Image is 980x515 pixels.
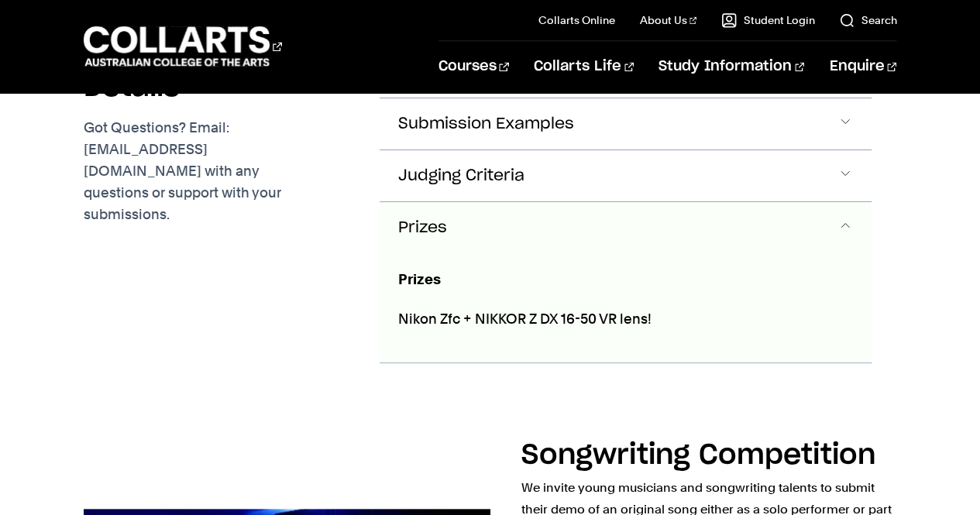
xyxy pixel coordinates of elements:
p: Got Questions? Email: [EMAIL_ADDRESS][DOMAIN_NAME] with any questions or support with your submis... [84,117,355,225]
div: Go to homepage [84,24,282,68]
button: Submission Examples [380,98,872,149]
span: Submission Examples [398,115,574,133]
a: Courses [438,41,509,92]
button: Judging Criteria [380,150,872,201]
a: Student Login [721,12,814,28]
span: Judging Criteria [398,167,524,185]
p: Nikon Zfc + NIKKOR Z DX 16-50 VR lens! [398,308,854,330]
button: Prizes [380,202,872,253]
span: Prizes [398,219,447,237]
a: About Us [640,12,697,28]
strong: Prizes [398,271,441,287]
a: Enquire [829,41,896,92]
section: Accordion Section [84,5,897,413]
h2: Songwriting Competition [521,441,876,469]
a: Collarts Life [534,41,634,92]
a: Collarts Online [538,12,615,28]
a: Search [839,12,896,28]
a: Study Information [658,41,804,92]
